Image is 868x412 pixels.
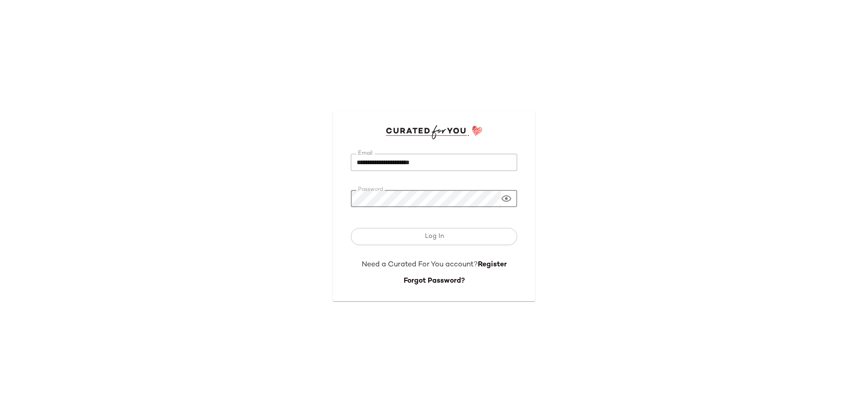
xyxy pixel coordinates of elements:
[404,277,465,285] a: Forgot Password?
[386,125,483,139] img: cfy_login_logo.DGdB1djN.svg
[424,233,443,240] span: Log In
[351,228,517,245] button: Log In
[362,261,478,269] span: Need a Curated For You account?
[478,261,507,269] a: Register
